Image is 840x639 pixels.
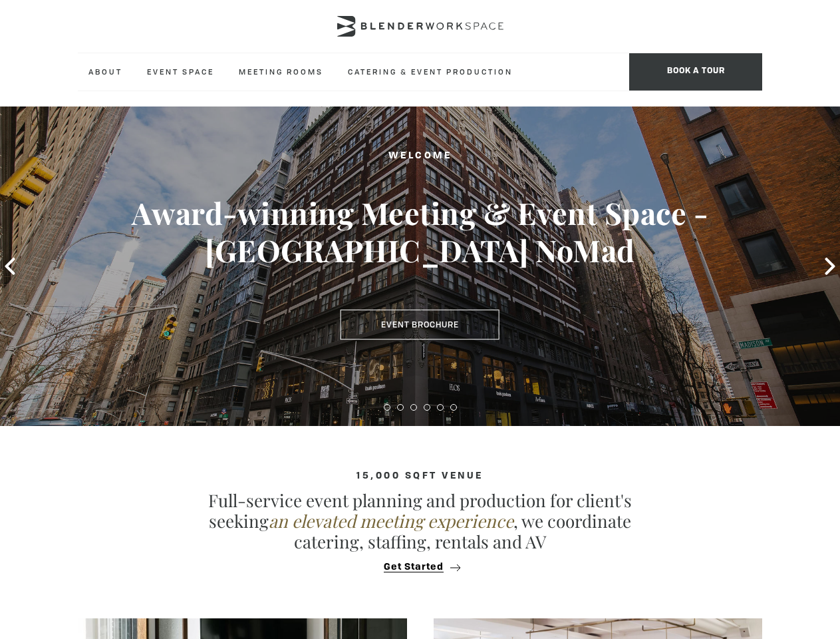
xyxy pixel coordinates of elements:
[380,561,460,573] button: Get Started
[337,53,523,90] a: Catering & Event Production
[42,194,798,269] h3: Award-winning Meeting & Event Space - [GEOGRAPHIC_DATA] NoMad
[384,562,444,572] span: Get Started
[228,53,334,90] a: Meeting Rooms
[78,471,762,481] h4: 15,000 sqft venue
[136,53,225,90] a: Event Space
[629,53,762,91] span: Book a tour
[42,148,798,164] h2: Welcome
[341,310,499,340] a: Event Brochure
[188,490,653,552] p: Full-service event planning and production for client's seeking , we coordinate catering, staffin...
[78,53,133,90] a: About
[269,509,513,532] em: an elevated meeting experience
